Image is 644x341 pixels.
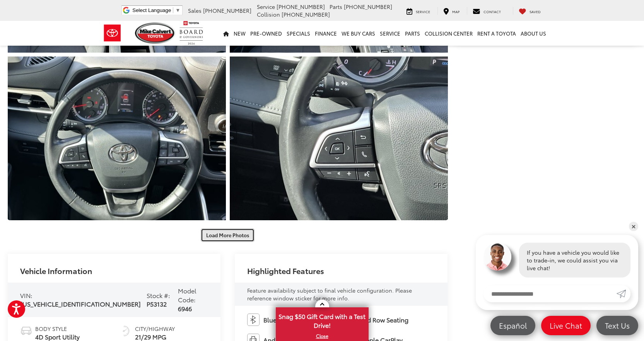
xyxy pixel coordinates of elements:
[178,304,192,313] span: 6946
[221,21,231,46] a: Home
[132,7,171,13] span: Select Language
[282,10,330,18] span: [PHONE_NUMBER]
[541,316,591,335] a: Live Chat
[530,9,541,14] span: Saved
[483,243,511,271] img: Agent profile photo
[20,299,141,308] span: [US_VEHICLE_IDENTIFICATION_NUMBER]
[173,7,173,13] span: ​
[263,315,296,324] span: Bluetooth®
[330,3,342,10] span: Parts
[247,286,412,302] span: Feature availability subject to final vehicle configuration. Please reference window sticker for ...
[277,308,368,332] span: Snag $50 Gift Card with a Test Drive!
[257,10,280,18] span: Collision
[248,21,284,46] a: Pre-Owned
[132,7,180,13] a: Select Language​
[483,9,501,14] span: Contact
[35,325,80,332] span: Body Style
[231,21,248,46] a: New
[98,21,127,46] img: Toyota
[147,299,167,308] span: P53132
[8,57,226,220] a: Expand Photo 10
[175,7,180,13] span: ▼
[403,21,422,46] a: Parts
[247,314,260,326] img: Bluetooth®
[313,21,339,46] a: Finance
[20,266,92,275] h2: Vehicle Information
[475,21,518,46] a: Rent a Toyota
[135,22,176,44] img: Mike Calvert Toyota
[483,285,617,302] input: Enter your message
[201,228,255,242] button: Load More Photos
[467,7,507,15] a: Contact
[452,9,460,14] span: Map
[518,21,548,46] a: About Us
[344,3,392,10] span: [PHONE_NUMBER]
[546,320,586,330] span: Live Chat
[188,7,202,14] span: Sales
[596,316,638,335] a: Text Us
[401,7,436,15] a: Service
[20,291,32,300] span: VIN:
[227,55,450,222] img: 2022 Toyota Highlander LE
[277,3,325,10] span: [PHONE_NUMBER]
[147,291,170,300] span: Stock #:
[257,3,275,10] span: Service
[601,320,634,330] span: Text Us
[495,320,531,330] span: Español
[422,21,475,46] a: Collision Center
[490,316,535,335] a: Español
[120,325,132,337] img: Fuel Economy
[361,315,408,324] span: 3rd Row Seating
[230,57,448,220] a: Expand Photo 11
[247,266,324,275] h2: Highlighted Features
[135,325,175,332] span: City/Highway
[378,21,403,46] a: Service
[617,285,630,302] a: Submit
[284,21,313,46] a: Specials
[203,7,251,14] span: [PHONE_NUMBER]
[5,55,228,222] img: 2022 Toyota Highlander LE
[519,243,630,278] div: If you have a vehicle you would like to trade-in, we could assist you via live chat!
[178,286,196,304] span: Model Code:
[339,21,378,46] a: WE BUY CARS
[416,9,430,14] span: Service
[437,7,465,15] a: Map
[513,7,547,15] a: My Saved Vehicles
